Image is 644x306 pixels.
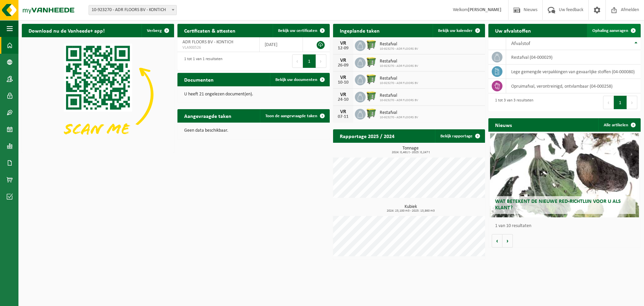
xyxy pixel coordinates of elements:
[438,29,473,33] span: Bekijk uw kalender
[89,5,176,15] span: 10-923270 - ADR FLOORS BV - KONTICH
[506,79,641,93] td: opruimafval, verontreinigd, ontvlambaar (04-000258)
[511,41,530,46] span: Afvalstof
[336,75,350,80] div: VR
[336,58,350,63] div: VR
[22,37,174,151] img: Download de VHEPlus App
[598,118,640,132] a: Alle artikelen
[380,110,418,116] span: Restafval
[270,73,329,86] a: Bekijk uw documenten
[502,234,513,248] button: Volgende
[336,205,485,213] h3: Kubiek
[603,96,614,109] button: Previous
[292,54,303,68] button: Previous
[336,109,350,115] div: VR
[380,47,418,51] span: 10-923270 - ADR FLOORS BV
[336,146,485,154] h3: Tonnage
[366,39,377,51] img: WB-0770-HPE-GN-50
[336,41,350,46] div: VR
[495,199,621,211] span: Wat betekent de nieuwe RED-richtlijn voor u als klant?
[366,56,377,68] img: WB-0770-HPE-GN-50
[184,128,323,133] p: Geen data beschikbaar.
[380,98,418,102] span: 10-923270 - ADR FLOORS BV
[278,29,317,33] span: Bekijk uw certificaten
[492,95,533,110] div: 1 tot 3 van 3 resultaten
[336,97,350,102] div: 24-10
[275,78,317,82] span: Bekijk uw documenten
[182,45,255,50] span: VLA900526
[177,24,242,37] h2: Certificaten & attesten
[380,116,418,120] span: 10-923270 - ADR FLOORS BV
[614,96,627,109] button: 1
[380,64,418,68] span: 10-923270 - ADR FLOORS BV
[587,24,640,37] a: Ophaling aanvragen
[495,224,637,228] p: 1 van 10 resultaten
[592,29,628,33] span: Ophaling aanvragen
[380,93,418,98] span: Restafval
[336,46,350,51] div: 12-09
[336,115,350,119] div: 07-11
[488,118,519,131] h2: Nieuws
[336,151,485,154] span: 2024: 0,461 t - 2025: 0,247 t
[336,92,350,97] div: VR
[380,42,418,47] span: Restafval
[366,91,377,102] img: WB-0770-HPE-GN-50
[488,24,538,37] h2: Uw afvalstoffen
[260,37,303,52] td: [DATE]
[303,54,316,68] button: 1
[181,54,222,69] div: 1 tot 1 van 1 resultaten
[333,129,401,142] h2: Rapportage 2025 / 2024
[468,7,501,12] strong: [PERSON_NAME]
[182,40,233,45] span: ADR FLOORS BV - KONTICH
[177,73,220,86] h2: Documenten
[380,81,418,85] span: 10-923270 - ADR FLOORS BV
[142,24,173,37] button: Verberg
[336,209,485,213] span: 2024: 23,100 m3 - 2025: 13,860 m3
[433,24,484,37] a: Bekijk uw kalender
[492,234,502,248] button: Vorige
[265,114,317,118] span: Toon de aangevraagde taken
[627,96,637,109] button: Next
[380,76,418,81] span: Restafval
[336,63,350,68] div: 26-09
[22,24,111,37] h2: Download nu de Vanheede+ app!
[435,129,484,143] a: Bekijk rapportage
[336,80,350,85] div: 10-10
[333,24,386,37] h2: Ingeplande taken
[366,108,377,119] img: WB-0770-HPE-GN-50
[89,5,177,15] span: 10-923270 - ADR FLOORS BV - KONTICH
[184,92,323,97] p: U heeft 21 ongelezen document(en).
[260,109,329,123] a: Toon de aangevraagde taken
[380,59,418,64] span: Restafval
[316,54,326,68] button: Next
[506,50,641,64] td: restafval (04-000029)
[506,64,641,79] td: lege gemengde verpakkingen van gevaarlijke stoffen (04-000080)
[177,109,238,122] h2: Aangevraagde taken
[490,133,639,217] a: Wat betekent de nieuwe RED-richtlijn voor u als klant?
[147,29,162,33] span: Verberg
[273,24,329,37] a: Bekijk uw certificaten
[366,74,377,85] img: WB-0770-HPE-GN-50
